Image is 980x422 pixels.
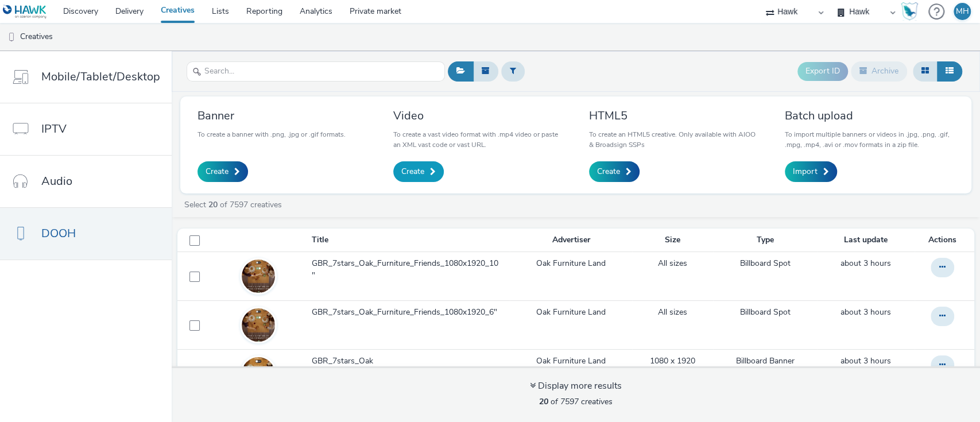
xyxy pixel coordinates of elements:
span: GBR_7stars_Oak_Furniture_Friends_1080x1920_10" [312,258,504,281]
h3: Banner [197,108,346,123]
p: To create an HTML5 creative. Only available with AIOO & Broadsign SSPs [589,129,758,150]
a: GBR_7stars_Oak_Furniture_Friends_1080x1920_10" [312,258,509,287]
img: Hawk Academy [901,2,918,21]
th: Type [713,229,817,252]
strong: 20 [208,199,218,210]
span: Create [401,166,424,177]
span: Mobile/Tablet/Desktop [41,68,160,85]
span: Create [206,166,228,177]
input: Search... [187,61,445,82]
a: Hawk Academy [901,2,923,21]
p: To import multiple banners or videos in .jpg, .png, .gif, .mpg, .mp4, .avi or .mov formats in a z... [785,129,954,150]
th: Title [311,229,510,252]
p: To create a banner with .png, .jpg or .gif formats. [197,129,346,140]
a: Import [785,161,837,182]
span: DOOH [41,225,76,242]
p: To create a vast video format with .mp4 video or paste an XML vast code or vast URL. [393,129,563,150]
a: Create [197,161,248,182]
a: All sizes [658,258,687,269]
span: Create [597,166,620,177]
img: dooh [6,32,17,43]
button: Grid [913,61,938,81]
span: about 3 hours [840,307,891,318]
button: Export ID [797,62,848,80]
span: IPTV [41,121,67,137]
a: 8 October 2025, 10:00 [840,355,891,367]
a: Create [589,161,640,182]
th: Size [632,229,713,252]
span: Import [793,166,818,177]
span: about 3 hours [840,258,891,269]
button: Archive [851,61,907,81]
a: 8 October 2025, 10:01 [840,307,891,318]
a: Oak Furniture Land [536,258,606,269]
span: about 3 hours [840,355,891,366]
span: GBR_7stars_Oak_Furniture_Friends_1080x1920_6" [312,307,502,318]
th: Advertiser [510,229,632,252]
a: Create [393,161,444,182]
a: Oak Furniture Land [536,307,606,318]
strong: 20 [539,396,548,407]
a: Billboard Spot [739,258,790,269]
span: Audio [41,173,72,189]
a: Oak Furniture Land [536,355,606,367]
div: MH [956,3,969,20]
a: All sizes [658,307,687,318]
button: Table [937,61,962,81]
a: GBR_7stars_Oak Furniture_Friends_Stat_1080x1920 [312,355,509,385]
div: Display more results [530,380,622,393]
span: GBR_7stars_Oak Furniture_Friends_Stat_1080x1920 [312,355,504,379]
img: 147f4c64-668f-4860-890f-b4c29eeefd33.jpg [242,296,275,355]
a: GBR_7stars_Oak_Furniture_Friends_1080x1920_6" [312,307,509,324]
a: Billboard Banner [735,355,794,367]
h3: Batch upload [785,108,954,123]
img: undefined Logo [3,5,47,19]
a: 8 October 2025, 10:05 [840,258,891,269]
img: 16e9ae66-4dc5-4e93-917a-b7e0664dd3b5.jpg [242,247,275,306]
a: 1080 x 1920 [650,355,695,367]
a: Billboard Spot [739,307,790,318]
h3: Video [393,108,563,123]
h3: HTML5 [589,108,758,123]
th: Last update [817,229,915,252]
a: Select of 7597 creatives [183,199,286,210]
th: Actions [915,229,974,252]
span: of 7597 creatives [539,396,613,407]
